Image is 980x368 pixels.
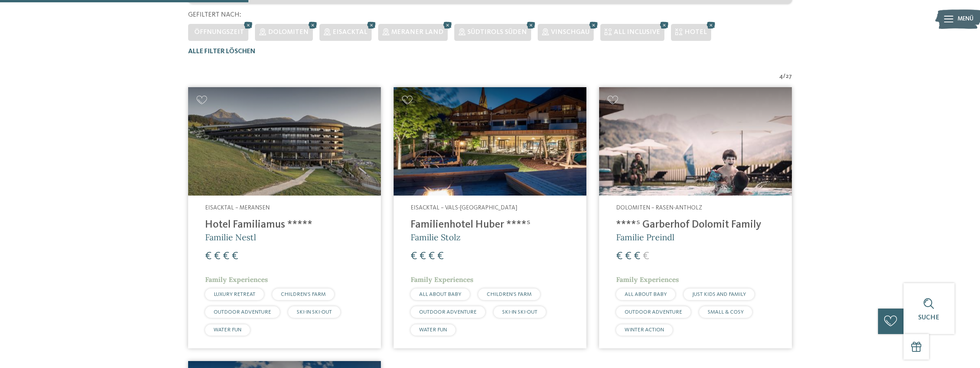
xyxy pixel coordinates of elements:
img: Familienhotels gesucht? Hier findet ihr die besten! [188,87,381,196]
span: € [420,251,426,262]
span: Öffnungszeit [194,29,244,35]
span: Family Experiences [205,275,268,284]
span: Eisacktal – Meransen [205,205,270,211]
img: Familienhotels gesucht? Hier findet ihr die besten! [394,87,586,196]
span: € [232,251,238,262]
span: JUST KIDS AND FAMILY [692,292,746,297]
span: Alle Filter löschen [188,48,255,55]
span: LUXURY RETREAT [214,292,255,297]
span: WATER FUN [419,327,447,333]
span: WATER FUN [214,327,241,333]
h4: ****ˢ Garberhof Dolomit Family [616,219,775,231]
span: CHILDREN’S FARM [281,292,326,297]
span: 4 [779,73,783,81]
span: CHILDREN’S FARM [487,292,532,297]
span: Hotel [684,29,707,35]
span: € [625,251,632,262]
span: Familie Nestl [205,232,256,243]
span: € [214,251,221,262]
span: Family Experiences [411,275,474,284]
span: € [616,251,623,262]
span: ALL ABOUT BABY [625,292,667,297]
span: € [634,251,640,262]
a: Familienhotels gesucht? Hier findet ihr die besten! Dolomiten – Rasen-Antholz ****ˢ Garberhof Dol... [599,87,792,348]
span: Gefiltert nach: [188,12,241,18]
a: Familienhotels gesucht? Hier findet ihr die besten! Eisacktal – Vals-[GEOGRAPHIC_DATA] Familienho... [394,87,586,348]
span: OUTDOOR ADVENTURE [419,309,477,315]
span: Dolomiten – Rasen-Antholz [616,205,702,211]
span: € [428,251,435,262]
img: Familienhotels gesucht? Hier findet ihr die besten! [599,87,792,196]
span: OUTDOOR ADVENTURE [625,309,682,315]
span: OUTDOOR ADVENTURE [214,309,271,315]
span: Familie Stolz [411,232,460,243]
span: € [205,251,212,262]
span: 27 [786,73,792,81]
span: WINTER ACTION [625,327,664,333]
span: Family Experiences [616,275,679,284]
span: SKI-IN SKI-OUT [297,309,332,315]
span: Südtirols Süden [467,29,527,35]
span: All inclusive [614,29,660,35]
span: Vinschgau [551,29,589,35]
span: SMALL & COSY [708,309,744,315]
span: € [411,251,417,262]
span: € [437,251,444,262]
span: ALL ABOUT BABY [419,292,461,297]
span: / [783,73,786,81]
span: € [643,251,649,262]
a: Familienhotels gesucht? Hier findet ihr die besten! Eisacktal – Meransen Hotel Familiamus ***** F... [188,87,381,348]
span: Eisacktal [333,29,367,35]
span: SKI-IN SKI-OUT [502,309,537,315]
span: € [223,251,229,262]
span: Eisacktal – Vals-[GEOGRAPHIC_DATA] [411,205,517,211]
span: Dolomiten [268,29,309,35]
span: Meraner Land [391,29,443,35]
span: Familie Preindl [616,232,674,243]
h4: Familienhotel Huber ****ˢ [411,219,569,231]
span: Suche [918,314,939,321]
